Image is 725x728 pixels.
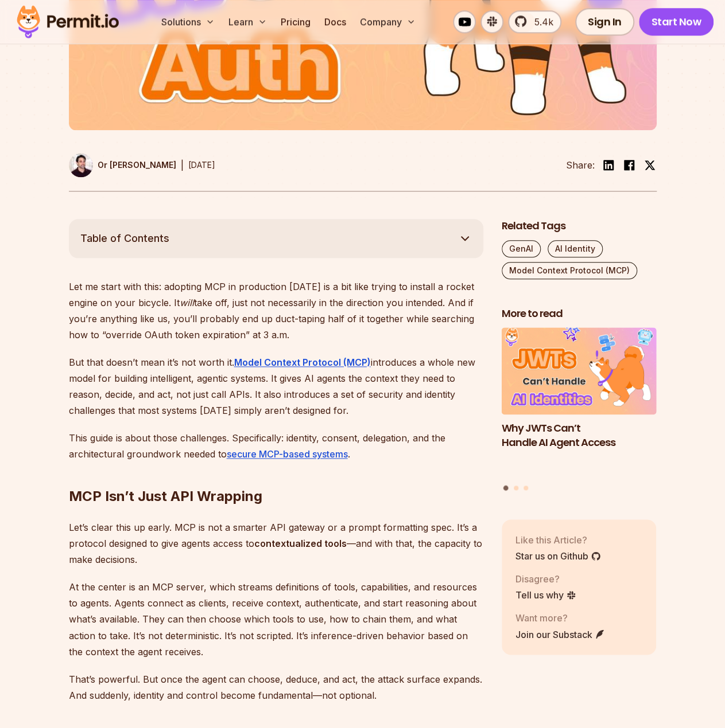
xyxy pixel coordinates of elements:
[514,486,518,490] button: Go to slide 2
[548,240,603,257] a: AI Identity
[157,10,219,33] button: Solutions
[69,519,483,567] p: Let’s clear this up early. MCP is not a smarter API gateway or a prompt formatting spec. It’s a p...
[502,262,637,279] a: Model Context Protocol (MCP)
[644,159,656,171] img: twitter
[515,549,601,563] a: Star us on Github
[515,611,605,625] p: Want more?
[69,219,483,258] button: Table of Contents
[502,327,657,478] li: 1 of 3
[575,8,634,36] a: Sign In
[622,158,636,172] img: facebook
[502,421,657,450] h3: Why JWTs Can’t Handle AI Agent Access
[320,10,351,33] a: Docs
[69,430,483,462] p: This guide is about those challenges. Specifically: identity, consent, delegation, and the archit...
[502,327,657,492] div: Posts
[254,538,347,549] strong: contextualized tools
[502,327,657,478] a: Why JWTs Can’t Handle AI Agent AccessWhy JWTs Can’t Handle AI Agent Access
[69,671,483,703] p: That’s powerful. But once the agent can choose, deduce, and act, the attack surface expands. And ...
[98,159,176,171] p: Or [PERSON_NAME]
[355,10,420,33] button: Company
[188,160,215,170] time: [DATE]
[515,627,605,641] a: Join our Substack
[181,158,184,172] div: |
[566,158,595,172] li: Share:
[502,327,657,414] img: Why JWTs Can’t Handle AI Agent Access
[524,486,528,490] button: Go to slide 3
[508,10,561,33] a: 5.4k
[224,10,272,33] button: Learn
[502,307,657,321] h2: More to read
[180,297,194,308] em: will
[227,448,348,460] a: secure MCP-based systems
[528,15,553,29] span: 5.4k
[276,10,315,33] a: Pricing
[602,158,615,172] img: linkedin
[69,441,483,506] h2: MCP Isn’t Just API Wrapping
[69,279,483,343] p: Let me start with this: adopting MCP in production [DATE] is a bit like trying to install a rocke...
[503,485,509,490] button: Go to slide 1
[234,357,371,368] a: Model Context Protocol (MCP)
[502,219,657,233] h2: Related Tags
[69,579,483,659] p: At the center is an MCP server, which streams definitions of tools, capabilities, and resources t...
[69,153,176,177] a: Or [PERSON_NAME]
[502,240,541,257] a: GenAI
[11,2,124,41] img: Permit logo
[639,8,714,36] a: Start Now
[515,533,601,547] p: Like this Article?
[69,153,93,177] img: Or Weis
[80,230,169,246] span: Table of Contents
[69,354,483,418] p: But that doesn’t mean it’s not worth it. introduces a whole new model for building intelligent, a...
[515,572,576,586] p: Disagree?
[515,588,576,602] a: Tell us why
